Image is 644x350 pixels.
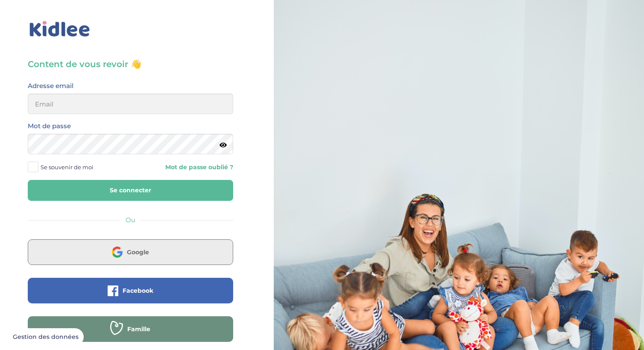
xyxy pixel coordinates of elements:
img: google.png [112,247,123,257]
button: Google [28,239,233,265]
button: Se connecter [28,180,233,201]
a: Facebook [28,292,233,300]
button: Facebook [28,278,233,303]
a: Google [28,254,233,262]
a: Mot de passe oublié ? [137,163,233,171]
span: Facebook [123,286,153,295]
span: Famille [127,325,150,333]
input: Email [28,94,233,114]
button: Famille [28,316,233,342]
span: Ou [126,216,135,224]
span: Se souvenir de moi [41,162,94,173]
button: Gestion des données [8,328,84,346]
label: Mot de passe [28,121,71,132]
a: Famille [28,331,233,339]
img: logo_kidlee_bleu [28,19,92,39]
span: Google [127,248,149,256]
span: Gestion des données [13,333,79,341]
label: Adresse email [28,80,73,91]
img: facebook.png [108,285,118,296]
h3: Content de vous revoir 👋 [28,58,233,70]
